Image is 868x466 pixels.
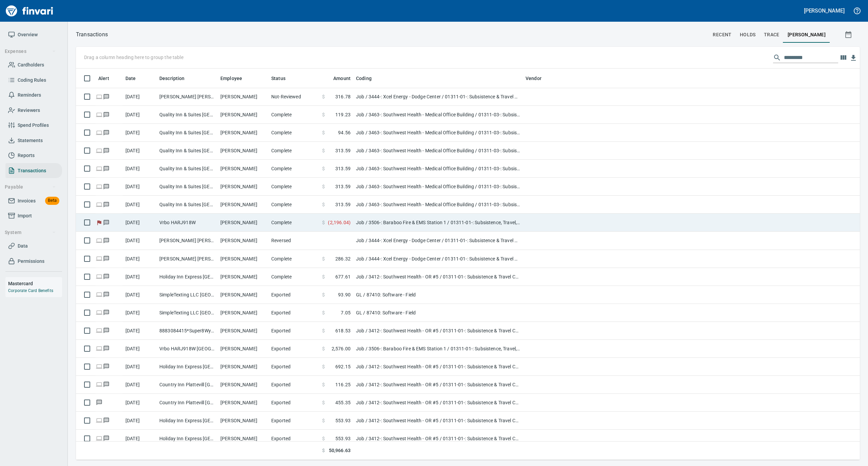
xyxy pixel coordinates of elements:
[103,184,110,189] span: Has messages
[96,112,103,117] span: Online transaction
[84,54,183,61] p: Drag a column heading here to group the table
[103,346,110,351] span: Has messages
[157,106,218,124] td: Quality Inn & Suites [GEOGRAPHIC_DATA]
[269,178,319,196] td: Complete
[96,274,103,278] span: Online transaction
[103,220,110,225] span: Has messages
[271,74,285,82] span: Status
[123,430,157,448] td: [DATE]
[157,196,218,214] td: Quality Inn & Suites [GEOGRAPHIC_DATA]
[322,129,325,136] span: $
[353,430,523,448] td: Job / 3412-: Southwest Health - OR #5 / 01311-01-: Subsistence & Travel CM/GC / 8: Indirects
[218,250,269,268] td: [PERSON_NAME]
[157,430,218,448] td: Holiday Inn Express [GEOGRAPHIC_DATA] [GEOGRAPHIC_DATA]
[123,376,157,394] td: [DATE]
[123,232,157,250] td: [DATE]
[157,412,218,430] td: Holiday Inn Express [GEOGRAPHIC_DATA] [GEOGRAPHIC_DATA]
[269,322,319,340] td: Exported
[322,327,325,334] span: $
[103,418,110,423] span: Has messages
[269,232,319,250] td: Reversed
[103,274,110,278] span: Has messages
[353,268,523,286] td: Job / 3412-: Southwest Health - OR #5 / 01311-01-: Subsistence & Travel CM/GC / 8: Indirects
[5,47,56,56] span: Expenses
[218,340,269,358] td: [PERSON_NAME]
[218,124,269,142] td: [PERSON_NAME]
[8,280,62,287] h6: Mastercard
[353,376,523,394] td: Job / 3412-: Southwest Health - OR #5 / 01311-01-: Subsistence & Travel CM/GC / 8: Indirects
[103,148,110,153] span: Has messages
[96,400,103,405] span: Has messages
[125,74,145,82] span: Date
[5,103,62,118] a: Reviewers
[5,57,62,73] a: Cardholders
[4,3,55,19] img: Finvari
[335,165,351,172] span: 313.59
[324,74,351,82] span: Amount
[269,142,319,160] td: Complete
[269,430,319,448] td: Exported
[157,250,218,268] td: [PERSON_NAME] [PERSON_NAME] [GEOGRAPHIC_DATA]
[5,208,62,224] a: Import
[18,76,46,84] span: Coding Rules
[18,136,43,145] span: Statements
[103,436,110,441] span: Has messages
[18,197,36,205] span: Invoices
[271,74,294,82] span: Status
[103,328,110,333] span: Has messages
[335,111,351,118] span: 119.23
[322,309,325,316] span: $
[5,73,62,88] a: Coding Rules
[5,88,62,103] a: Reminders
[218,412,269,430] td: [PERSON_NAME]
[338,291,351,298] span: 93.90
[5,238,62,254] a: Data
[103,202,110,207] span: Has messages
[218,160,269,178] td: [PERSON_NAME]
[123,394,157,412] td: [DATE]
[353,412,523,430] td: Job / 3412-: Southwest Health - OR #5 / 01311-01-: Subsistence & Travel CM/GC / 8: Indirects
[5,183,56,191] span: Payable
[96,130,103,135] span: Online transaction
[18,212,32,220] span: Import
[353,394,523,412] td: Job / 3412-: Southwest Health - OR #5 / 01311-01-: Subsistence & Travel CM/GC / 8: Indirects
[96,382,103,387] span: Online transaction
[335,93,351,100] span: 316.78
[353,322,523,340] td: Job / 3412-: Southwest Health - OR #5 / 01311-01-: Subsistence & Travel CM/GC / 8: Indirects
[5,163,62,178] a: Transactions
[157,358,218,376] td: Holiday Inn Express [GEOGRAPHIC_DATA] [GEOGRAPHIC_DATA]
[157,232,218,250] td: [PERSON_NAME] [PERSON_NAME] [GEOGRAPHIC_DATA]
[103,238,110,242] span: Has messages
[335,201,351,208] span: 313.59
[218,106,269,124] td: [PERSON_NAME]
[5,228,56,237] span: System
[220,74,242,82] span: Employee
[269,214,319,232] td: Complete
[96,346,103,351] span: Online transaction
[740,31,756,39] span: holds
[335,147,351,154] span: 313.59
[269,106,319,124] td: Complete
[157,376,218,394] td: Country Inn Plattevill [GEOGRAPHIC_DATA] [GEOGRAPHIC_DATA]
[353,304,523,322] td: GL / 87410: Software - Field
[157,394,218,412] td: Country Inn Plattevill [GEOGRAPHIC_DATA] [GEOGRAPHIC_DATA]
[353,340,523,358] td: Job / 3506-: Baraboo Fire & EMS Station 1 / 01311-01-: Subsistence, Travel, & Lodging Reimbursabl...
[103,292,110,296] span: Has messages
[157,340,218,358] td: Vrbo HARJ918W [GEOGRAPHIC_DATA] [GEOGRAPHIC_DATA]
[269,412,319,430] td: Exported
[335,399,351,406] span: 455.35
[159,74,185,82] span: Description
[353,250,523,268] td: Job / 3444-: Xcel Energy - Dodge Center / 01311-01-: Subsistence & Travel CM/GC / 8: Indirects
[123,286,157,304] td: [DATE]
[269,358,319,376] td: Exported
[103,382,110,387] span: Has messages
[269,160,319,178] td: Complete
[713,31,731,39] span: recent
[96,418,103,423] span: Online transaction
[96,292,103,296] span: Online transaction
[335,381,351,388] span: 116.25
[2,181,59,193] button: Payable
[5,193,62,209] a: InvoicesBeta
[356,74,372,82] span: Coding
[45,197,59,205] span: Beta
